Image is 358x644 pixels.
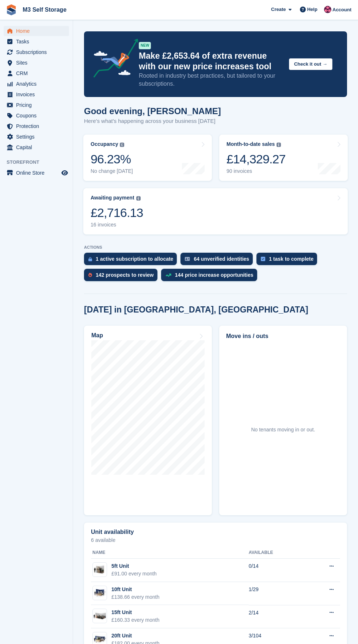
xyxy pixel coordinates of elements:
div: £2,716.13 [91,205,143,220]
img: price-adjustments-announcement-icon-8257ccfd72463d97f412b2fc003d46551f7dbcb40ab6d574587a9cd5c0d94... [87,39,138,80]
div: 64 unverified identities [194,256,249,262]
img: Nick Jones [324,6,331,13]
img: icon-info-grey-7440780725fd019a000dd9b08b2336e03edf1995a4989e88bcd33f0948082b44.svg [120,143,124,147]
a: menu [4,142,69,152]
div: No tenants moving in or out. [251,426,315,434]
a: Map [84,326,212,515]
span: Help [307,6,317,13]
a: menu [4,121,69,131]
div: 10ft Unit [111,586,160,593]
span: Sites [16,58,60,68]
a: menu [4,168,69,178]
div: 20ft Unit [111,632,160,640]
div: 5ft Unit [111,562,157,570]
img: verify_identity-adf6edd0f0f0b5bbfe63781bf79b02c33cf7c696d77639b501bdc392416b5a36.svg [185,257,190,261]
td: 2/14 [249,605,305,628]
a: menu [4,58,69,68]
th: Available [249,547,305,559]
a: Month-to-date sales £14,329.27 90 invoices [219,135,348,181]
span: Settings [16,132,60,142]
button: Check it out → [289,58,332,70]
span: Online Store [16,168,60,178]
h2: Unit availability [91,529,134,535]
td: 1/29 [249,582,305,605]
td: 0/14 [249,559,305,582]
div: £91.00 every month [111,570,157,578]
div: Occupancy [91,141,118,147]
a: 142 prospects to review [84,269,161,285]
h2: [DATE] in [GEOGRAPHIC_DATA], [GEOGRAPHIC_DATA] [84,305,308,315]
img: icon-info-grey-7440780725fd019a000dd9b08b2336e03edf1995a4989e88bcd33f0948082b44.svg [136,196,141,201]
h2: Map [91,332,103,339]
img: stora-icon-8386f47178a22dfd0bd8f6a31ec36ba5ce8667c1dd55bd0f319d3a0aa187defe.svg [6,4,17,15]
p: 6 available [91,538,340,543]
div: 16 invoices [91,222,143,228]
div: Awaiting payment [91,195,134,201]
div: 1 active subscription to allocate [96,256,173,262]
span: Protection [16,121,60,131]
p: Make £2,653.64 of extra revenue with our new price increases tool [139,51,283,72]
img: 125-sqft-unit.jpg [93,611,107,621]
span: Account [332,6,351,13]
span: Capital [16,142,60,152]
p: Rooted in industry best practices, but tailored to your subscriptions. [139,72,283,88]
span: Invoices [16,89,60,100]
a: Awaiting payment £2,716.13 16 invoices [83,188,348,234]
img: price_increase_opportunities-93ffe204e8149a01c8c9dc8f82e8f89637d9d84a8eef4429ea346261dce0b2c0.svg [165,273,171,277]
div: £14,329.27 [226,152,286,167]
span: Pricing [16,100,60,110]
span: Analytics [16,79,60,89]
h1: Good evening, [PERSON_NAME] [84,106,221,116]
a: menu [4,79,69,89]
a: 1 task to complete [256,253,321,269]
div: £138.66 every month [111,593,160,601]
img: 10-ft-container.jpg [93,587,107,598]
a: menu [4,47,69,57]
div: 15ft Unit [111,609,160,616]
span: CRM [16,68,60,78]
div: 90 invoices [226,168,286,174]
a: menu [4,100,69,110]
a: menu [4,26,69,36]
img: 32-sqft-unit.jpg [93,565,107,575]
div: Month-to-date sales [226,141,275,147]
span: Home [16,26,60,36]
div: 96.23% [91,152,133,167]
a: menu [4,110,69,121]
a: Occupancy 96.23% No change [DATE] [83,135,212,181]
span: Tasks [16,36,60,47]
a: menu [4,89,69,100]
div: 144 price increase opportunities [175,272,254,278]
a: menu [4,132,69,142]
span: Storefront [7,159,73,166]
a: 144 price increase opportunities [161,269,261,285]
span: Subscriptions [16,47,60,57]
div: NEW [139,42,151,49]
div: 142 prospects to review [96,272,154,278]
a: 1 active subscription to allocate [84,253,180,269]
a: menu [4,36,69,47]
a: Preview store [60,168,69,177]
img: active_subscription_to_allocate_icon-d502201f5373d7db506a760aba3b589e785aa758c864c3986d89f69b8ff3... [88,257,92,261]
img: icon-info-grey-7440780725fd019a000dd9b08b2336e03edf1995a4989e88bcd33f0948082b44.svg [277,143,281,147]
p: ACTIONS [84,245,347,250]
span: Create [271,6,286,13]
div: 1 task to complete [269,256,313,262]
p: Here's what's happening across your business [DATE] [84,117,221,125]
a: 64 unverified identities [180,253,256,269]
th: Name [91,547,249,559]
img: prospect-51fa495bee0391a8d652442698ab0144808aea92771e9ea1ae160a38d050c398.svg [88,273,92,277]
a: M3 Self Storage [20,4,69,16]
h2: Move ins / outs [226,332,340,341]
div: £160.33 every month [111,616,160,624]
img: task-75834270c22a3079a89374b754ae025e5fb1db73e45f91037f5363f120a921f8.svg [261,257,265,261]
a: menu [4,68,69,78]
span: Coupons [16,110,60,121]
div: No change [DATE] [91,168,133,174]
